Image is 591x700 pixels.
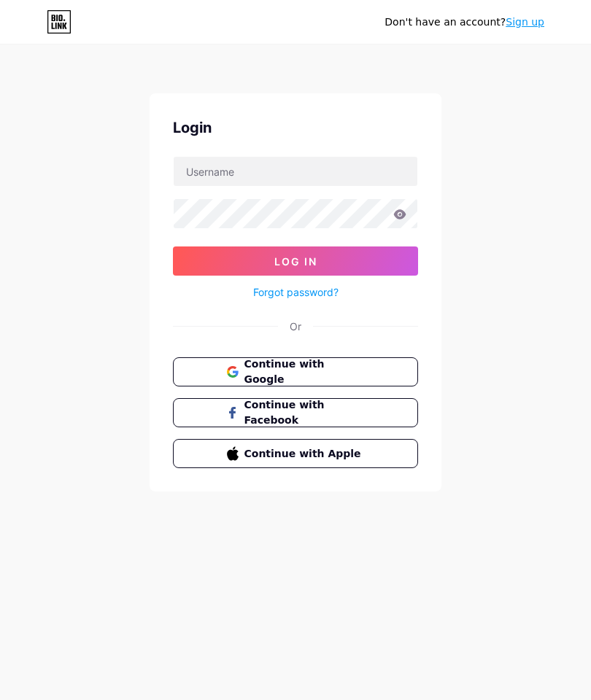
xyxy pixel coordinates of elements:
input: Username [174,157,417,186]
div: Or [290,319,301,334]
div: Login [173,117,418,139]
button: Continue with Apple [173,439,418,468]
a: Forgot password? [253,284,339,300]
button: Continue with Google [173,357,418,386]
button: Continue with Facebook [173,398,418,427]
div: Don't have an account? [385,15,544,30]
span: Continue with Google [244,357,365,387]
button: Log In [173,246,418,276]
span: Continue with Apple [244,446,365,462]
span: Log In [274,255,317,268]
a: Sign up [506,16,544,28]
span: Continue with Facebook [244,397,365,428]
